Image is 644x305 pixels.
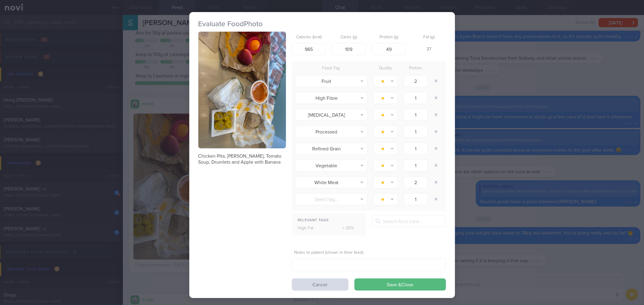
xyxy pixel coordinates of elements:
[404,159,428,171] input: 1.0
[330,224,366,233] div: > 30%
[404,126,428,138] input: 1.0
[414,35,444,40] label: Fat (g)
[295,92,367,104] button: High Fibre
[295,109,367,121] button: [MEDICAL_DATA]
[295,176,367,188] button: White Meat
[404,109,428,121] input: 1.0
[372,215,446,227] input: Search food bank...
[294,35,324,40] label: Calories (kcal)
[295,159,367,171] button: Vegetable
[295,143,367,155] button: Refined Grain
[292,217,366,224] div: Relevant Tags
[295,126,367,138] button: Processed
[404,193,428,205] input: 1.0
[404,92,428,104] input: 1.0
[295,75,367,87] button: Fruit
[334,35,364,40] label: Carbs (g)
[404,176,428,188] input: 1.0
[198,32,286,148] img: Chicken Pita, Siew Mai, Tomato Soup, Drumlets and Apple with Banana
[295,193,367,205] button: Select tag...
[292,43,326,55] input: 250
[332,43,366,55] input: 33
[292,64,370,73] div: Food Tag
[198,20,446,29] h2: Evaluate Food Photo
[370,64,401,73] div: Quality
[412,43,446,56] div: 37
[401,64,431,73] div: Portion
[372,43,406,55] input: 9
[292,278,348,291] button: Cancel
[404,143,428,155] input: 1.0
[404,75,428,87] input: 1.0
[294,250,444,256] label: Notes to patient (shown in their feed)
[354,278,446,291] button: Save &Close
[292,224,331,233] div: High Fat
[198,153,286,165] p: Chicken Pita, [PERSON_NAME], Tomato Soup, Drumlets and Apple with Banana
[374,35,404,40] label: Protein (g)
